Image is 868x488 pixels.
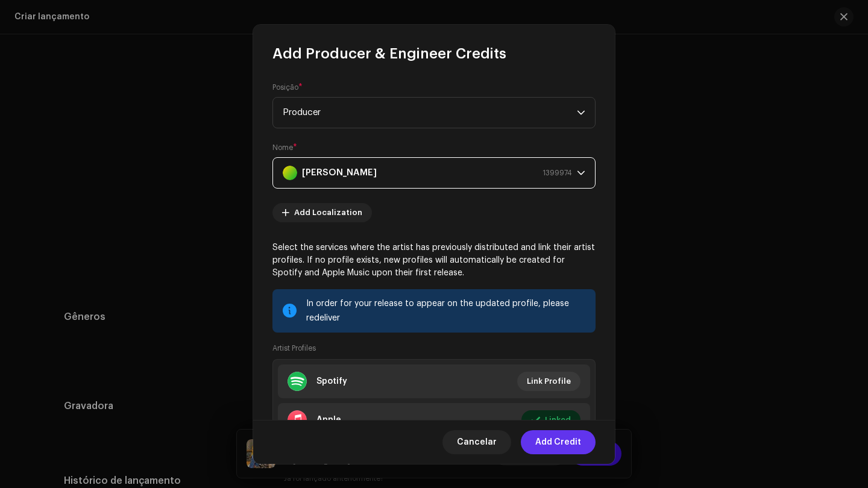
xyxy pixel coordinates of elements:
label: Posição [272,83,303,92]
span: Add Credit [535,430,581,454]
span: Andre Primo [283,158,577,188]
small: Artist Profiles [272,342,316,354]
div: Spotify [316,377,347,386]
span: Add Localization [294,201,362,225]
button: Linked [521,410,580,430]
strong: [PERSON_NAME] [302,158,377,188]
p: Select the services where the artist has previously distributed and link their artist profiles. I... [272,242,596,280]
button: Link Profile [517,372,580,391]
div: dropdown trigger [577,158,585,188]
span: Link Profile [527,369,571,393]
button: Add Credit [521,430,596,454]
div: Apple [316,415,341,425]
div: dropdown trigger [577,98,585,128]
div: In order for your release to appear on the updated profile, please redeliver [306,296,586,325]
button: Add Localization [272,203,372,222]
span: 1399974 [542,158,572,188]
span: Add Producer & Engineer Credits [272,44,506,63]
button: Cancelar [442,430,511,454]
span: Producer [283,98,577,128]
label: Nome [272,143,297,152]
span: Cancelar [457,430,497,454]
